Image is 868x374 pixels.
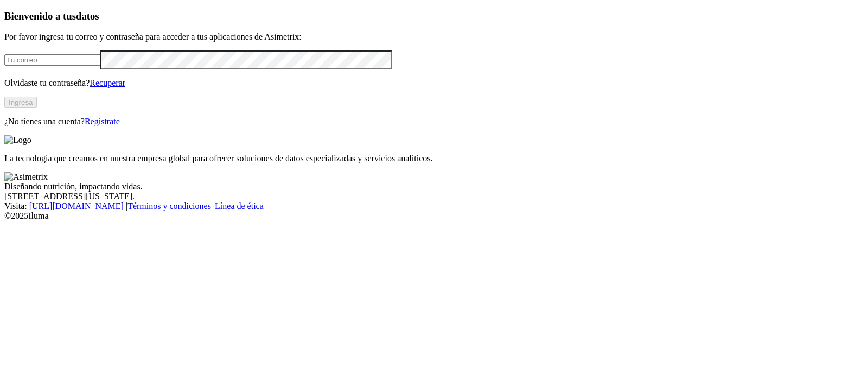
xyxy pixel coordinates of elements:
div: Diseñando nutrición, impactando vidas. [4,182,864,192]
span: datos [76,10,99,22]
div: [STREET_ADDRESS][US_STATE]. [4,192,864,201]
p: Olvidaste tu contraseña? [4,78,864,88]
p: La tecnología que creamos en nuestra empresa global para ofrecer soluciones de datos especializad... [4,154,864,163]
img: Asimetrix [4,172,48,182]
img: Logo [4,135,31,145]
input: Tu correo [4,54,100,66]
a: Línea de ética [215,201,264,211]
p: Por favor ingresa tu correo y contraseña para acceder a tus aplicaciones de Asimetrix: [4,32,864,42]
button: Ingresa [4,97,37,108]
a: Regístrate [85,117,120,126]
a: Términos y condiciones [127,201,211,211]
p: ¿No tienes una cuenta? [4,117,864,126]
a: Recuperar [90,78,125,87]
a: [URL][DOMAIN_NAME] [29,201,124,211]
div: © 2025 Iluma [4,211,864,221]
div: Visita : | | [4,201,864,211]
h3: Bienvenido a tus [4,10,864,22]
